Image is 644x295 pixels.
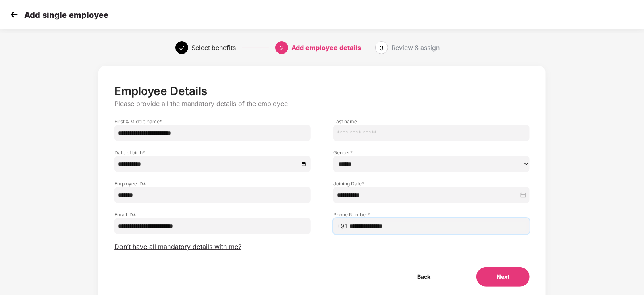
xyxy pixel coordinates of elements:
[397,267,451,287] button: Back
[8,8,20,21] img: svg+xml;base64,PHN2ZyB4bWxucz0iaHR0cDovL3d3dy53My5vcmcvMjAwMC9zdmciIHdpZHRoPSIzMCIgaGVpZ2h0PSIzMC...
[333,149,530,156] label: Gender
[333,211,530,218] label: Phone Number
[191,41,236,54] div: Select benefits
[391,41,440,54] div: Review & assign
[114,243,241,251] span: Don’t have all mandatory details with me?
[114,149,311,156] label: Date of birth
[337,222,348,231] span: +91
[24,10,108,20] p: Add single employee
[280,44,284,52] span: 2
[476,267,530,287] button: Next
[333,118,530,125] label: Last name
[114,211,311,218] label: Email ID
[179,45,185,51] span: check
[114,118,311,125] label: First & Middle name
[291,41,361,54] div: Add employee details
[114,100,530,108] p: Please provide all the mandatory details of the employee
[114,180,311,187] label: Employee ID
[114,84,530,98] p: Employee Details
[380,44,384,52] span: 3
[333,180,530,187] label: Joining Date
